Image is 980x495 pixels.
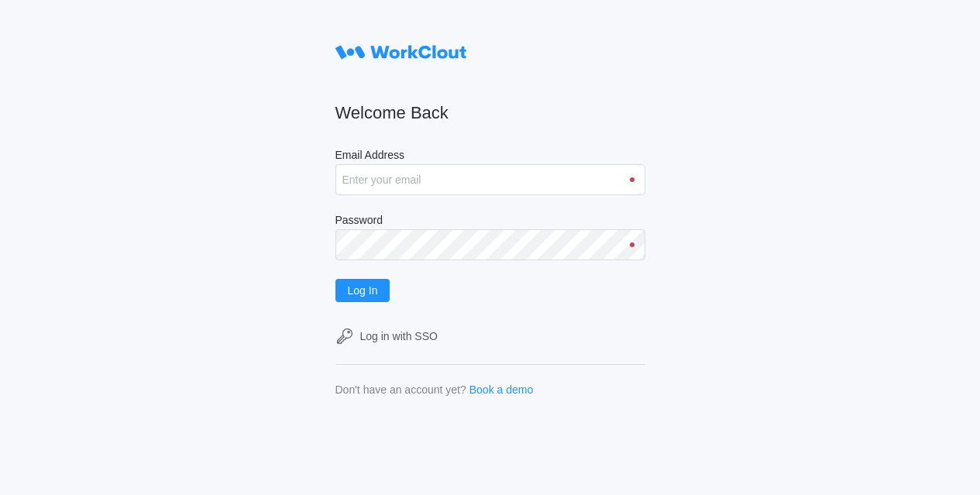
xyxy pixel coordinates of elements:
[335,149,645,164] label: Email Address
[469,383,534,396] a: Book a demo
[348,285,378,296] span: Log In
[335,102,645,124] h2: Welcome Back
[335,327,645,345] a: Log in with SSO
[335,279,390,302] button: Log In
[335,383,466,396] div: Don't have an account yet?
[335,214,645,229] label: Password
[360,330,438,342] div: Log in with SSO
[335,164,645,195] input: Enter your email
